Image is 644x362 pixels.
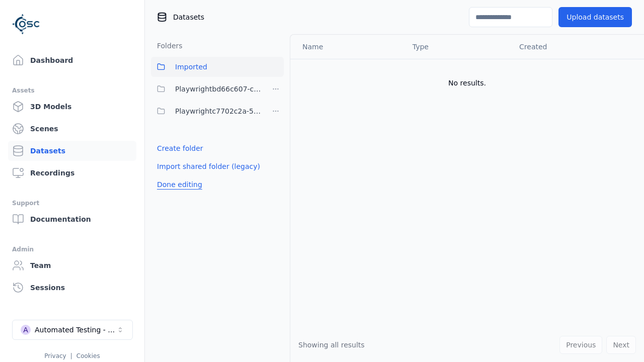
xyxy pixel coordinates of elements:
a: Create folder [157,143,203,153]
div: Assets [12,84,132,97]
a: Cookies [76,352,100,359]
a: Dashboard [8,50,136,70]
span: Imported [175,61,207,73]
span: | [70,352,72,359]
a: Recordings [8,163,136,183]
span: Playwrightc7702c2a-547a-4a80-93c3-5e095f0ea72c [175,105,262,117]
div: Admin [12,243,132,255]
a: Documentation [8,209,136,229]
div: Support [12,197,132,209]
button: Imported [151,57,284,77]
button: Create folder [151,139,209,157]
button: Select a workspace [12,320,133,340]
div: A [21,325,31,335]
button: Playwrightc7702c2a-547a-4a80-93c3-5e095f0ea72c [151,101,262,121]
th: Created [511,35,628,59]
div: Automated Testing - Playwright [35,325,116,335]
th: Type [405,35,511,59]
a: 3D Models [8,97,136,117]
button: Done editing [151,175,208,194]
a: Scenes [8,119,136,139]
h3: Folders [151,41,183,51]
span: Showing all results [298,341,365,349]
span: Playwrightbd66c607-cb32-410a-b9da-ebe48352023b [175,83,262,95]
img: Logo [12,10,40,38]
button: Upload datasets [558,7,632,27]
a: Datasets [8,141,136,161]
a: Import shared folder (legacy) [157,161,260,171]
a: Sessions [8,278,136,298]
span: Datasets [173,12,204,22]
th: Name [290,35,405,59]
a: Privacy [44,352,66,359]
td: No results. [290,59,644,107]
button: Import shared folder (legacy) [151,157,266,175]
button: Playwrightbd66c607-cb32-410a-b9da-ebe48352023b [151,79,262,99]
a: Team [8,255,136,276]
